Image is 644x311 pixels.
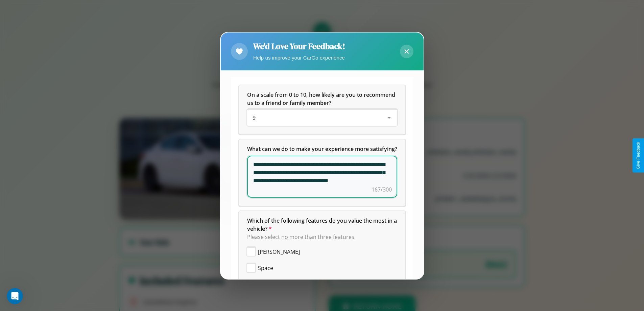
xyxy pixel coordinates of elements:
[247,110,397,126] div: On a scale from 0 to 10, how likely are you to recommend us to a friend or family member?
[253,53,345,62] p: Help us improve your CarGo experience
[247,233,356,241] span: Please select no more than three features.
[636,142,641,169] div: Give Feedback
[372,185,392,194] div: 167/300
[247,145,397,153] span: What can we do to make your experience more satisfying?
[253,41,345,52] h2: We'd Love Your Feedback!
[239,85,405,134] div: On a scale from 0 to 10, how likely are you to recommend us to a friend or family member?
[247,217,398,232] span: Which of the following features do you value the most in a vehicle?
[258,264,273,272] span: Space
[258,248,300,256] span: [PERSON_NAME]
[247,91,397,107] span: On a scale from 0 to 10, how likely are you to recommend us to a friend or family member?
[247,91,397,107] h5: On a scale from 0 to 10, how likely are you to recommend us to a friend or family member?
[253,114,256,121] span: 9
[7,288,23,304] iframe: Intercom live chat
